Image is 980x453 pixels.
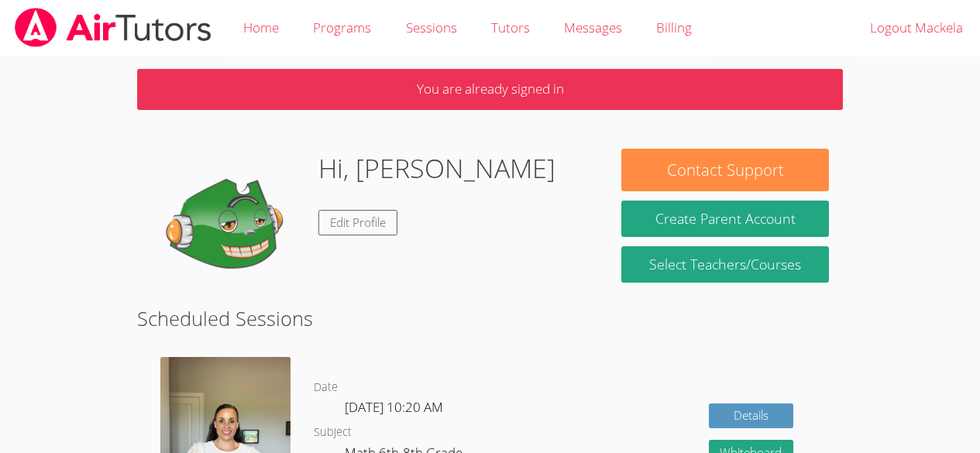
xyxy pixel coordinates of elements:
[621,201,828,237] button: Create Parent Account
[318,149,555,188] h1: Hi, [PERSON_NAME]
[318,210,397,235] a: Edit Profile
[314,378,338,397] dt: Date
[709,403,794,429] a: Details
[621,246,828,283] a: Select Teachers/Courses
[13,8,213,47] img: airtutors_banner-c4298cdbf04f3fff15de1276eac7730deb9818008684d7c2e4769d2f7ddbe033.png
[621,149,828,191] button: Contact Support
[137,69,843,110] p: You are already signed in
[564,19,622,36] span: Messages
[345,398,443,416] span: [DATE] 10:20 AM
[151,149,306,304] img: default.png
[137,304,843,333] h2: Scheduled Sessions
[314,423,352,442] dt: Subject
